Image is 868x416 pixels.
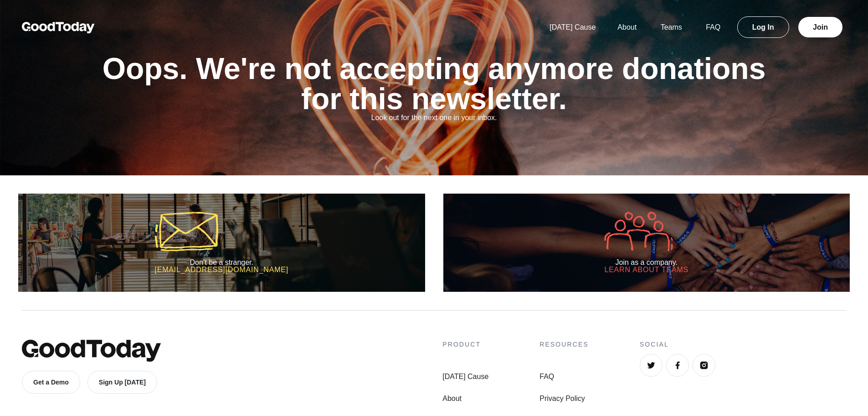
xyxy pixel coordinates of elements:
[695,23,731,31] a: FAQ
[539,23,606,31] a: [DATE] Cause
[22,340,161,362] img: GoodToday
[604,266,688,274] h3: Learn about Teams
[91,114,777,122] h2: Look out for the next one in your inbox.
[640,354,663,377] a: Twitter
[154,258,288,267] h2: Don’t be a stranger.
[442,393,488,404] a: About
[22,22,95,33] img: GoodToday
[22,371,80,394] a: Get a Demo
[606,23,647,31] a: About
[442,340,488,349] h4: Product
[91,53,777,114] h1: Oops. We're not accepting anymore donations for this newsletter.
[87,371,157,394] a: Sign Up [DATE]
[604,258,688,267] h2: Join as a company.
[693,354,715,377] a: Instagram
[699,361,709,370] img: Instagram
[154,266,288,274] h3: [EMAIL_ADDRESS][DOMAIN_NAME]
[539,340,589,349] h4: Resources
[604,212,673,251] img: icon-company-9005efa6fbb31de5087adda016c9bae152a033d430c041dc1efcb478492f602d.svg
[539,393,589,404] a: Privacy Policy
[539,371,589,382] a: FAQ
[673,361,682,370] img: Facebook
[442,371,488,382] a: [DATE] Cause
[647,361,656,370] img: Twitter
[666,354,689,377] a: Facebook
[18,194,425,292] a: Don’t be a stranger. [EMAIL_ADDRESS][DOMAIN_NAME]
[443,194,850,292] a: Join as a company. Learn about Teams
[640,340,846,349] h4: Social
[154,212,218,251] img: icon-mail-5a43aaca37e600df00e56f9b8d918e47a1bfc3b774321cbcea002c40666e291d.svg
[650,23,693,31] a: Teams
[737,16,789,38] a: Log In
[798,17,842,37] a: Join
